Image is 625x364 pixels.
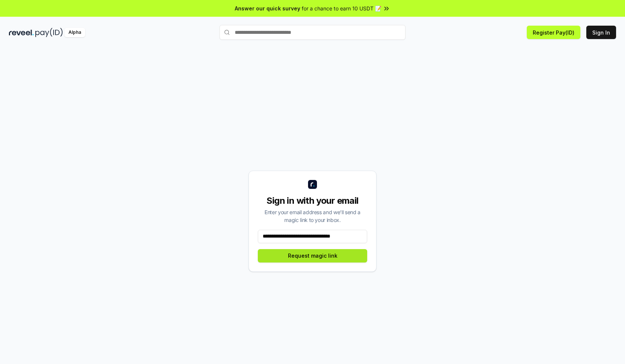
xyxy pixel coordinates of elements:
img: pay_id [35,28,63,37]
div: Sign in with your email [258,195,367,207]
div: Alpha [64,28,85,37]
button: Sign In [586,26,616,39]
span: Answer our quick survey [235,4,300,12]
span: for a chance to earn 10 USDT 📝 [302,4,381,12]
img: reveel_dark [9,28,34,37]
img: logo_small [308,180,317,189]
div: Enter your email address and we’ll send a magic link to your inbox. [258,208,367,224]
button: Request magic link [258,249,367,262]
button: Register Pay(ID) [527,26,580,39]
